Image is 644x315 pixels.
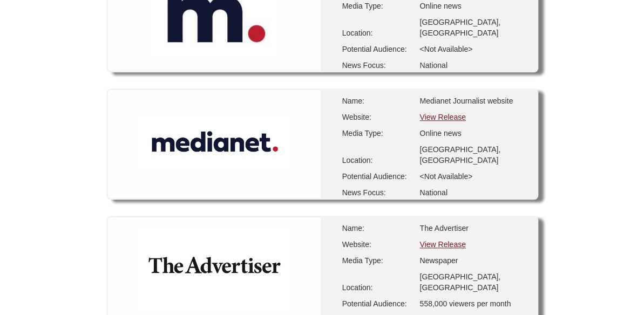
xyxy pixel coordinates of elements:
img: The Advertiser [136,229,293,313]
div: Location: [342,155,412,166]
div: <Not Available> [419,171,527,182]
div: Online news [419,128,527,139]
div: [GEOGRAPHIC_DATA], [GEOGRAPHIC_DATA] [419,144,527,166]
div: 558,000 viewers per month [419,298,527,309]
div: National [419,187,527,198]
div: [GEOGRAPHIC_DATA], [GEOGRAPHIC_DATA] [419,17,527,38]
div: Location: [342,28,412,38]
div: Name: [342,223,412,234]
div: Media Type: [342,128,412,139]
div: Location: [342,282,412,293]
div: Medianet Journalist website [419,95,527,106]
div: Online news [419,1,527,11]
div: Potential Audience: [342,44,412,54]
div: Website: [342,239,412,250]
div: <Not Available> [419,44,527,54]
div: [GEOGRAPHIC_DATA], [GEOGRAPHIC_DATA] [419,271,527,293]
a: View Release [419,240,465,249]
div: Name: [342,95,412,106]
div: News Focus: [342,60,412,71]
div: Potential Audience: [342,171,412,182]
a: View Release [419,113,465,121]
img: Medianet Journalist website [136,116,293,171]
div: The Advertiser [419,223,527,234]
div: News Focus: [342,187,412,198]
div: National [419,60,527,71]
div: Newspaper [419,255,527,266]
div: Media Type: [342,1,412,11]
div: Website: [342,112,412,122]
div: Media Type: [342,255,412,266]
div: Potential Audience: [342,298,412,309]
